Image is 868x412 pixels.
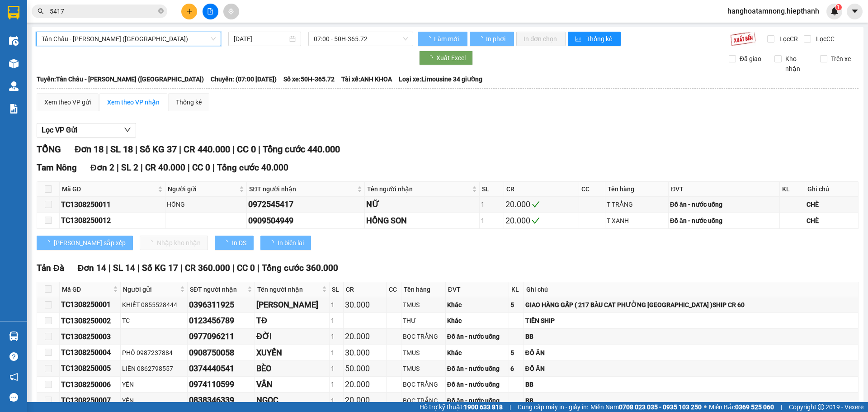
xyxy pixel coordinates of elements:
[61,199,164,210] div: TC1308250011
[345,362,385,375] div: 50.000
[812,34,836,44] span: Lọc CC
[122,300,186,310] div: KHIẾT 0855528444
[188,162,190,173] span: |
[137,263,140,273] span: |
[345,330,385,343] div: 20.000
[532,200,540,208] span: check
[188,313,255,329] td: 0123456789
[256,346,328,359] div: XUYẾN
[331,316,342,326] div: 1
[61,347,119,358] div: TC1308250004
[217,162,288,173] span: Tổng cước 40.000
[180,263,183,273] span: |
[108,263,111,273] span: |
[331,364,342,374] div: 1
[447,331,508,341] div: Đồ ăn - nước uống
[331,331,342,341] div: 1
[106,144,108,155] span: |
[189,346,253,359] div: 0908750058
[168,184,237,194] span: Người gửi
[60,297,121,313] td: TC1308250001
[470,32,514,46] button: In phơi
[107,97,160,107] div: Xem theo VP nhận
[509,402,511,412] span: |
[344,282,387,297] th: CR
[481,216,502,226] div: 1
[140,236,208,250] button: Nhập kho nhận
[605,182,669,197] th: Tên hàng
[477,36,485,42] span: loading
[211,74,277,84] span: Chuyến: (07:00 [DATE])
[586,34,613,44] span: Thống kê
[568,32,621,46] button: bar-chartThống kê
[232,238,246,248] span: In DS
[263,144,340,155] span: Tổng cước 440.000
[447,379,508,389] div: Đồ ăn - nước uống
[365,213,480,229] td: HỒNG SON
[262,263,338,273] span: Tổng cước 360.000
[9,331,19,341] img: warehouse-icon
[366,214,478,227] div: HỒNG SON
[330,282,344,297] th: SL
[258,144,260,155] span: |
[232,263,235,273] span: |
[9,59,19,68] img: warehouse-icon
[110,144,133,155] span: SL 18
[113,263,135,273] span: SL 14
[418,32,467,46] button: Làm mới
[255,329,330,345] td: ĐỜI
[189,314,253,327] div: 0123456789
[403,379,443,389] div: BỌC TRẮNG
[50,6,156,16] input: Tìm tên, số ĐT hoặc mã đơn
[331,300,342,310] div: 1
[670,199,778,209] div: Đồ ăn - nước uống
[123,284,178,294] span: Người gửi
[331,379,342,389] div: 1
[62,284,111,294] span: Mã GD
[140,144,177,155] span: Số KG 37
[510,300,522,310] div: 5
[255,345,330,361] td: XUYẾN
[331,396,342,406] div: 1
[403,300,443,310] div: TMUS
[184,144,230,155] span: CR 440.000
[365,197,480,213] td: NỮ
[818,404,824,410] span: copyright
[121,7,218,22] b: [DOMAIN_NAME]
[248,214,363,227] div: 0909504949
[524,282,859,297] th: Ghi chú
[60,393,121,408] td: TC1308250007
[158,7,164,16] span: close-circle
[203,4,218,19] button: file-add
[228,8,234,14] span: aim
[5,65,73,80] h2: TN1308250007
[192,162,210,173] span: CC 0
[607,216,667,226] div: T XANH
[176,97,202,107] div: Thống kê
[186,8,193,14] span: plus
[117,162,119,173] span: |
[256,298,328,311] div: [PERSON_NAME]
[189,378,253,391] div: 0974110599
[61,379,119,390] div: TC1308250006
[447,348,508,358] div: Khác
[44,97,91,107] div: Xem theo VP gửi
[590,402,702,412] span: Miền Nam
[807,216,857,226] div: CHÈ
[434,34,460,44] span: Làm mới
[278,238,304,248] span: In biên lai
[704,405,707,409] span: ⚪️
[122,348,186,358] div: PHỐ 0987237884
[61,331,119,342] div: TC1308250003
[9,81,19,91] img: warehouse-icon
[367,184,470,194] span: Tên người nhận
[436,53,466,63] span: Xuất Excel
[505,214,577,227] div: 20.000
[255,313,330,329] td: TĐ
[255,297,330,313] td: PHƯƠNG KHANH
[730,32,756,46] img: 9k=
[481,199,502,209] div: 1
[579,182,605,197] th: CC
[403,316,443,326] div: THƯ
[670,216,778,226] div: Đồ ăn - nước uống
